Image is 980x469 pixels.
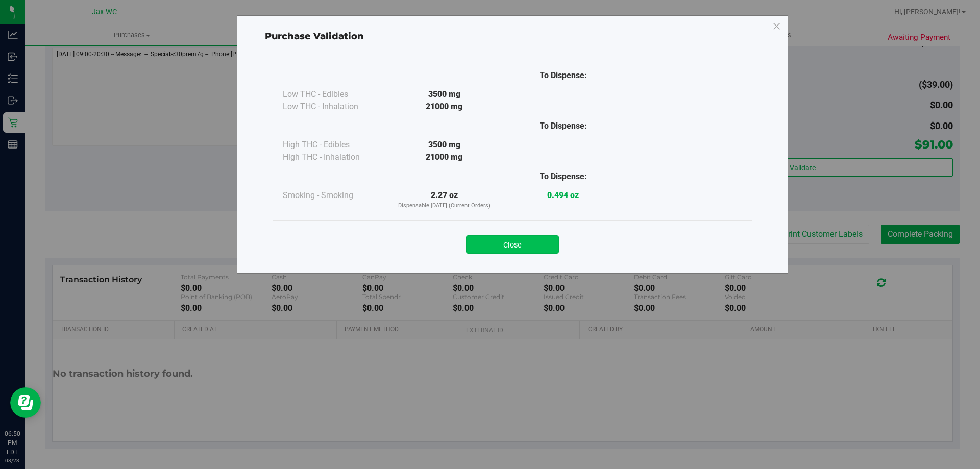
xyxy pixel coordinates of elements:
p: Dispensable [DATE] (Current Orders) [385,202,504,210]
div: 3500 mg [385,88,504,101]
div: To Dispense: [504,120,623,132]
div: Low THC - Edibles [283,88,385,101]
div: 21000 mg [385,151,504,163]
span: Purchase Validation [265,31,364,42]
div: 3500 mg [385,139,504,151]
button: Close [466,235,559,254]
div: 21000 mg [385,101,504,113]
div: To Dispense: [504,170,623,183]
div: Low THC - Inhalation [283,101,385,113]
div: High THC - Edibles [283,139,385,151]
iframe: Resource center [10,387,41,418]
div: To Dispense: [504,69,623,82]
div: Smoking - Smoking [283,189,385,202]
div: High THC - Inhalation [283,151,385,163]
div: 2.27 oz [385,189,504,210]
strong: 0.494 oz [547,190,579,200]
